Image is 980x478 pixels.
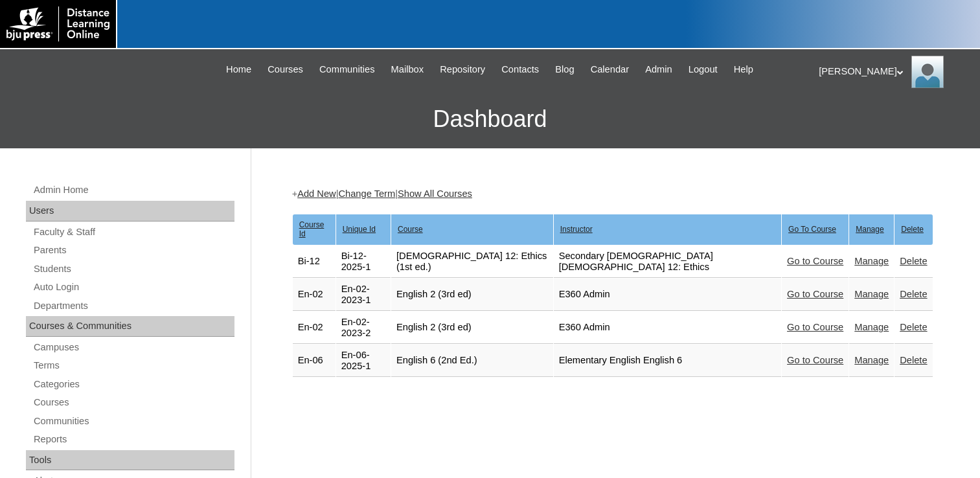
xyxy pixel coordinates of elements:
[398,188,472,199] a: Show All Courses
[911,56,944,88] img: Nicole Ditoro
[734,62,753,77] span: Help
[293,279,336,311] td: En-02
[26,201,234,222] div: Users
[398,225,423,234] u: Course
[32,182,234,198] a: Admin Home
[32,358,234,374] a: Terms
[338,188,395,199] a: Change Term
[584,62,635,77] a: Calendar
[391,279,553,311] td: English 2 (3rd ed)
[900,322,927,332] a: Delete
[319,62,375,77] span: Communities
[336,279,391,311] td: En-02-2023-1
[293,345,336,377] td: En-06
[293,245,336,278] td: Bi-12
[336,245,391,278] td: Bi-12-2025-1
[645,62,672,77] span: Admin
[299,220,325,238] u: Course Id
[549,62,580,77] a: Blog
[32,413,234,429] a: Communities
[433,62,492,77] a: Repository
[787,256,843,266] a: Go to Course
[293,312,336,344] td: En-02
[554,312,781,344] td: E360 Admin
[900,355,927,365] a: Delete
[854,322,889,332] a: Manage
[32,261,234,277] a: Students
[32,376,234,393] a: Categories
[336,312,391,344] td: En-02-2023-2
[787,322,843,332] a: Go to Course
[727,62,760,77] a: Help
[819,56,967,88] div: [PERSON_NAME]
[336,345,391,377] td: En-06-2025-1
[292,187,933,201] div: + | |
[788,225,836,234] u: Go To Course
[6,6,109,41] img: logo-white.png
[32,394,234,411] a: Courses
[554,345,781,377] td: Elementary English English 6
[560,225,593,234] u: Instructor
[787,289,843,299] a: Go to Course
[385,62,431,77] a: Mailbox
[261,62,310,77] a: Courses
[220,62,258,77] a: Home
[856,225,883,234] u: Manage
[787,355,843,365] a: Go to Course
[555,62,574,77] span: Blog
[682,62,724,77] a: Logout
[32,298,234,314] a: Departments
[26,316,234,337] div: Courses & Communities
[391,62,424,77] span: Mailbox
[854,256,889,266] a: Manage
[900,256,927,266] a: Delete
[391,245,553,278] td: [DEMOGRAPHIC_DATA] 12: Ethics (1st ed.)
[226,62,251,77] span: Home
[639,62,679,77] a: Admin
[591,62,629,77] span: Calendar
[900,289,927,299] a: Delete
[391,312,553,344] td: English 2 (3rd ed)
[26,450,234,471] div: Tools
[32,431,234,448] a: Reports
[343,225,376,234] u: Unique Id
[854,355,889,365] a: Manage
[32,279,234,295] a: Auto Login
[495,62,545,77] a: Contacts
[440,62,485,77] span: Repository
[689,62,718,77] span: Logout
[901,225,924,234] u: Delete
[32,339,234,356] a: Campuses
[297,188,336,199] a: Add New
[501,62,539,77] span: Contacts
[32,242,234,258] a: Parents
[554,245,781,278] td: Secondary [DEMOGRAPHIC_DATA] [DEMOGRAPHIC_DATA] 12: Ethics
[6,90,974,148] h3: Dashboard
[854,289,889,299] a: Manage
[32,224,234,240] a: Faculty & Staff
[554,279,781,311] td: E360 Admin
[268,62,303,77] span: Courses
[313,62,382,77] a: Communities
[391,345,553,377] td: English 6 (2nd Ed.)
